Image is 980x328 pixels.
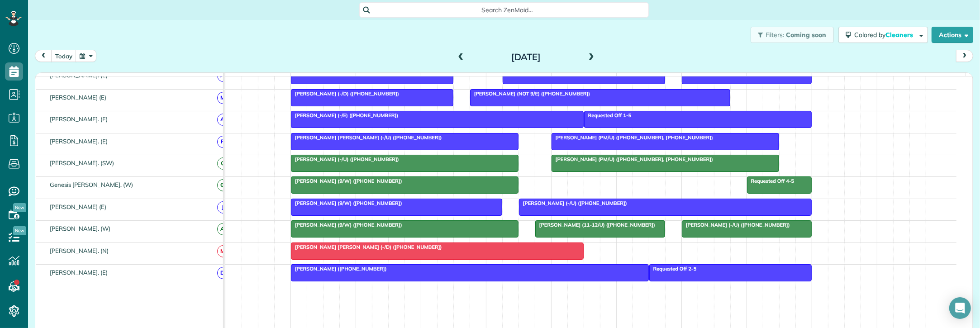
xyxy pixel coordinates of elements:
[885,31,914,39] span: Cleaners
[51,50,76,62] button: today
[877,75,893,82] span: 6pm
[584,112,632,119] span: Requested Off 1-5
[747,75,763,82] span: 4pm
[217,136,229,148] span: P(
[290,222,403,228] span: [PERSON_NAME] (9/W) ([PHONE_NUMBER])
[13,203,26,212] span: New
[48,138,109,145] span: [PERSON_NAME]. (E)
[35,50,52,62] button: prev
[13,226,26,235] span: New
[681,222,790,228] span: [PERSON_NAME] (-/U) ([PHONE_NUMBER])
[649,266,697,272] span: Requested Off 2-5
[470,90,591,97] span: [PERSON_NAME] (NOT 9/E) ([PHONE_NUMBER])
[225,75,242,82] span: 8am
[290,90,400,97] span: [PERSON_NAME] (-/D) ([PHONE_NUMBER])
[290,156,400,162] span: [PERSON_NAME] (-/U) ([PHONE_NUMBER])
[356,75,376,82] span: 10am
[766,31,785,39] span: Filters:
[535,222,656,228] span: [PERSON_NAME] (11-12/U) ([PHONE_NUMBER])
[217,157,229,170] span: C(
[48,269,109,276] span: [PERSON_NAME]. (E)
[421,75,442,82] span: 11am
[552,75,567,82] span: 1pm
[617,75,633,82] span: 2pm
[290,112,399,119] span: [PERSON_NAME] (-/E) ([PHONE_NUMBER])
[956,50,973,62] button: next
[786,31,827,39] span: Coming soon
[838,27,928,43] button: Colored byCleaners
[217,114,229,126] span: A(
[747,178,795,184] span: Requested Off 4-5
[48,181,135,188] span: Genesis [PERSON_NAME]. (W)
[48,203,108,210] span: [PERSON_NAME] (E)
[470,52,583,62] h2: [DATE]
[48,94,108,101] span: [PERSON_NAME] (E)
[217,223,229,235] span: A(
[290,244,442,250] span: [PERSON_NAME] [PERSON_NAME] (-/D) ([PHONE_NUMBER])
[551,134,714,141] span: [PERSON_NAME] (PM/U) ([PHONE_NUMBER], [PHONE_NUMBER])
[48,159,116,166] span: [PERSON_NAME]. (SW)
[932,27,973,43] button: Actions
[217,201,229,214] span: J(
[48,115,109,123] span: [PERSON_NAME]. (E)
[949,297,971,319] div: Open Intercom Messenger
[48,247,110,254] span: [PERSON_NAME]. (N)
[519,200,628,206] span: [PERSON_NAME] (-/U) ([PHONE_NUMBER])
[551,156,714,162] span: [PERSON_NAME] (PM/U) ([PHONE_NUMBER], [PHONE_NUMBER])
[217,179,229,191] span: G(
[290,134,442,141] span: [PERSON_NAME] [PERSON_NAME] (-/U) ([PHONE_NUMBER])
[290,178,403,184] span: [PERSON_NAME] (9/W) ([PHONE_NUMBER])
[217,245,229,257] span: M(
[290,266,387,272] span: [PERSON_NAME] ([PHONE_NUMBER])
[812,75,828,82] span: 5pm
[486,75,506,82] span: 12pm
[217,92,229,104] span: M(
[217,267,229,279] span: D(
[291,75,308,82] span: 9am
[682,75,698,82] span: 3pm
[48,225,112,232] span: [PERSON_NAME]. (W)
[854,31,916,39] span: Colored by
[290,200,403,206] span: [PERSON_NAME] (9/W) ([PHONE_NUMBER])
